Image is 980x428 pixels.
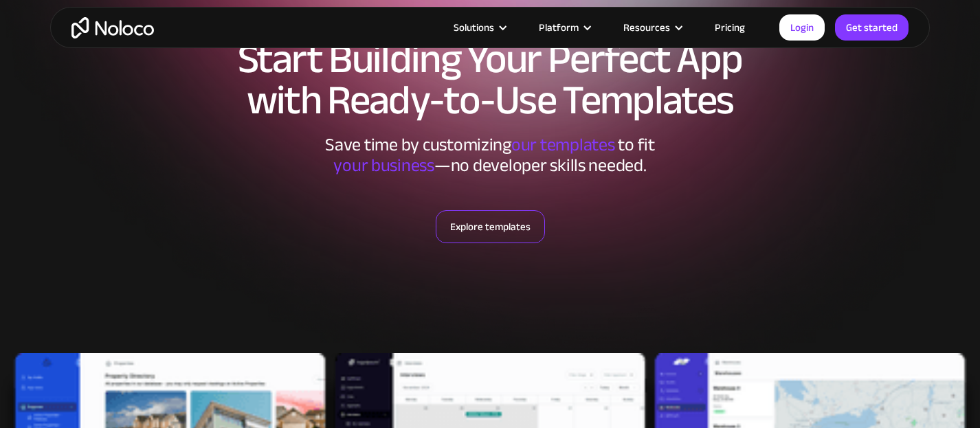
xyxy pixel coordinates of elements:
h1: Start Building Your Perfect App with Ready-to-Use Templates [64,38,916,121]
a: Explore templates [436,210,545,243]
div: Platform [522,19,606,36]
div: Platform [539,19,579,36]
span: your business [333,148,434,182]
div: Solutions [436,19,522,36]
a: Pricing [698,19,762,36]
div: Resources [623,19,670,36]
a: Get started [835,14,909,41]
div: Save time by customizing to fit ‍ —no developer skills needed. [284,135,696,176]
a: home [71,17,154,38]
div: Resources [606,19,698,36]
div: Solutions [454,19,494,36]
span: our templates [511,128,615,161]
a: Login [779,14,825,41]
